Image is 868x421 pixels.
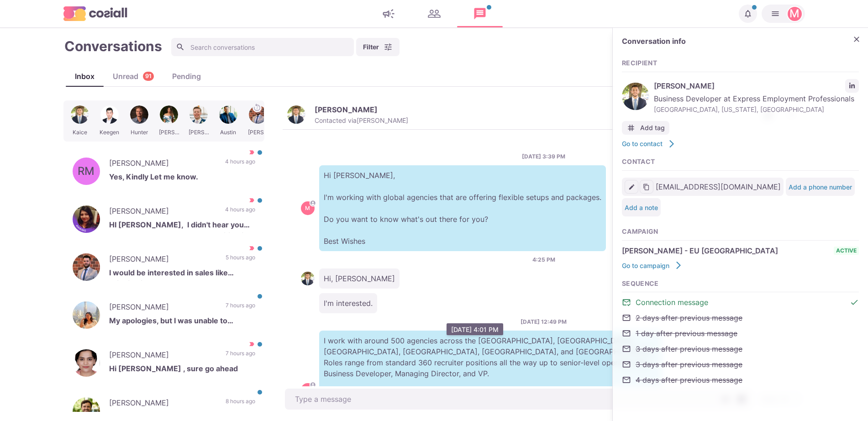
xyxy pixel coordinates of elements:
p: 7 hours ago [226,349,255,363]
span: Connection message [636,297,708,308]
h2: Conversation info [622,37,845,46]
span: 3 days after previous message [636,359,742,370]
div: Unread [104,71,163,82]
svg: avatar [310,200,315,205]
button: Filter [356,38,400,56]
p: Hi [PERSON_NAME], I'm working with global agencies that are offering flexible setups and packages... [319,165,606,251]
p: [PERSON_NAME] [109,205,216,219]
span: [PERSON_NAME] - EU [GEOGRAPHIC_DATA] [622,245,778,256]
div: Rohit Metkar [78,166,95,177]
p: 7 hours ago [226,301,255,315]
a: Go to campaign [622,261,683,270]
h3: Recipient [622,59,859,67]
img: Jenita Roselyn Rajan [73,349,100,377]
button: Edit [625,180,638,194]
svg: avatar [310,382,315,387]
p: [PERSON_NAME] [315,105,378,114]
img: Kaice Ali [287,105,305,124]
span: active [834,247,859,255]
div: Martin [789,8,800,19]
p: My apologies, but I was unable to respond promptly due to prior commitments. [109,315,255,329]
button: Notifications [739,5,757,23]
p: 8 hours ago [226,397,255,411]
p: [DATE] 12:49 PM [521,318,567,326]
p: 5 hours ago [226,253,255,267]
div: Martin [305,205,310,211]
p: I would be interested in sales like bringing in new logos, account retention/growth or customer s... [109,267,255,281]
span: 4 days after previous message [636,374,742,385]
p: Hi, [PERSON_NAME] [319,268,400,289]
span: Business Developer at Express Employment Professionals [654,93,859,104]
img: logo [63,6,127,21]
button: Copy [640,180,653,194]
button: Add a note [625,204,658,211]
p: [PERSON_NAME] [109,397,216,411]
span: [EMAIL_ADDRESS][DOMAIN_NAME] [656,181,781,192]
img: Kaice Ali [622,83,649,110]
img: Tiya J. [73,301,100,329]
p: Yes, Kindly Let me know. [109,171,255,185]
span: 1 day after previous message [636,328,737,339]
h1: Conversations [64,38,162,54]
p: 4 hours ago [225,158,255,171]
button: Add tag [622,121,669,135]
h3: Contact [622,158,859,166]
span: 2 days after previous message [636,312,742,323]
p: 4 hours ago [225,205,255,219]
span: [PERSON_NAME] [654,80,841,91]
a: LinkedIn profile link [845,79,859,93]
input: Search conversations [171,38,354,56]
p: 4:25 PM [532,256,555,264]
p: [DATE] 3:39 PM [522,153,565,161]
button: Add a phone number [789,183,852,191]
button: Kaice Ali[PERSON_NAME]Contacted via[PERSON_NAME] [287,105,408,125]
h3: Sequence [622,280,859,288]
p: [PERSON_NAME] [109,158,216,171]
img: Prachi Mittal [73,205,100,233]
span: [GEOGRAPHIC_DATA], [US_STATE], [GEOGRAPHIC_DATA] [654,105,859,114]
img: Hari Jakllari [73,253,100,281]
h3: Campaign [622,228,859,236]
div: Pending [163,71,210,82]
p: [PERSON_NAME] [109,253,216,267]
p: [PERSON_NAME] [109,349,216,363]
div: Inbox [66,71,104,82]
button: Martin [762,5,805,23]
span: 3 days after previous message [636,343,742,354]
img: Kaice Ali [301,272,315,285]
p: HI [PERSON_NAME], I didn't hear you back. Do you have any opportunities for me? If Yes, Please do... [109,219,255,233]
p: 91 [145,72,152,81]
a: Go to contact [622,139,676,148]
button: Close [850,32,863,46]
p: I'm interested. [319,293,377,313]
p: Contacted via [PERSON_NAME] [315,116,408,125]
p: Hi [PERSON_NAME] , sure go ahead [109,363,255,377]
p: [PERSON_NAME] [109,301,216,315]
